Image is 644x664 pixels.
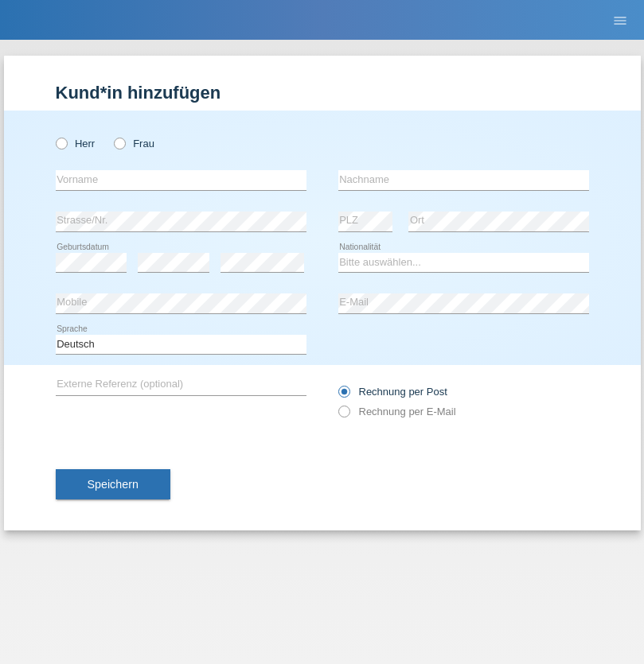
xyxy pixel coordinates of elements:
input: Rechnung per E-Mail [338,406,349,425]
label: Herr [56,138,96,149]
h1: Kund*in hinzufügen [56,83,589,103]
input: Rechnung per Post [338,386,349,406]
label: Rechnung per E-Mail [338,406,456,417]
label: Rechnung per Post [338,386,447,398]
label: Frau [114,138,154,149]
input: Herr [56,138,66,148]
i: menu [612,13,628,29]
input: Frau [114,138,124,148]
button: Speichern [56,469,170,499]
span: Speichern [88,478,139,491]
a: menu [604,15,636,25]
